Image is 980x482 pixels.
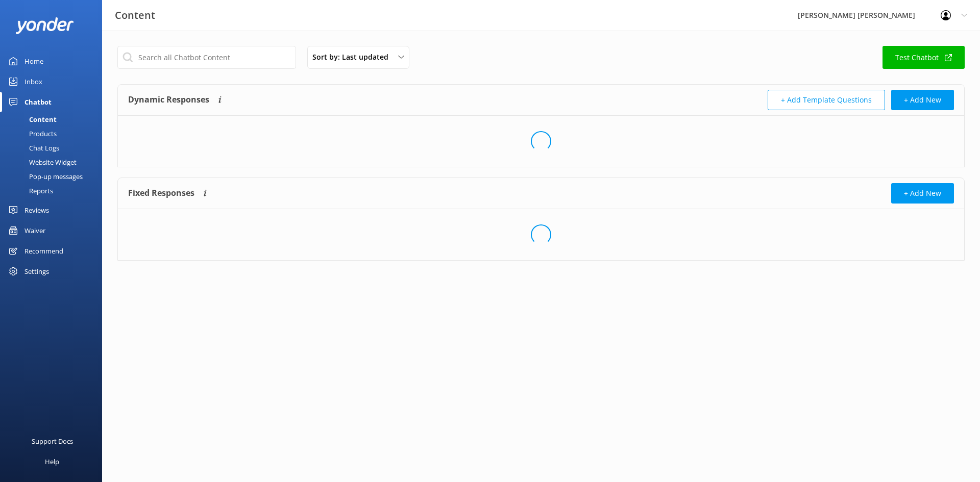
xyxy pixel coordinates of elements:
[891,90,954,110] button: + Add New
[768,90,885,110] button: + Add Template Questions
[24,92,52,112] div: Chatbot
[6,141,59,155] div: Chat Logs
[24,241,63,261] div: Recommend
[24,71,42,92] div: Inbox
[6,126,57,141] div: Products
[115,7,155,23] h3: Content
[24,51,43,71] div: Home
[891,183,954,204] button: + Add New
[6,184,102,198] a: Reports
[312,52,395,63] span: Sort by: Last updated
[883,46,965,69] a: Test Chatbot
[6,126,102,141] a: Products
[6,141,102,155] a: Chat Logs
[32,431,73,451] div: Support Docs
[15,17,74,34] img: yonder-white-logo.png
[6,169,83,184] div: Pop-up messages
[6,112,57,126] div: Content
[6,155,77,169] div: Website Widget
[128,183,194,204] h4: Fixed Responses
[128,90,209,110] h4: Dynamic Responses
[6,184,53,198] div: Reports
[24,261,49,282] div: Settings
[6,155,102,169] a: Website Widget
[6,169,102,184] a: Pop-up messages
[45,451,59,472] div: Help
[24,220,45,241] div: Waiver
[24,200,49,220] div: Reviews
[6,112,102,126] a: Content
[117,46,296,69] input: Search all Chatbot Content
